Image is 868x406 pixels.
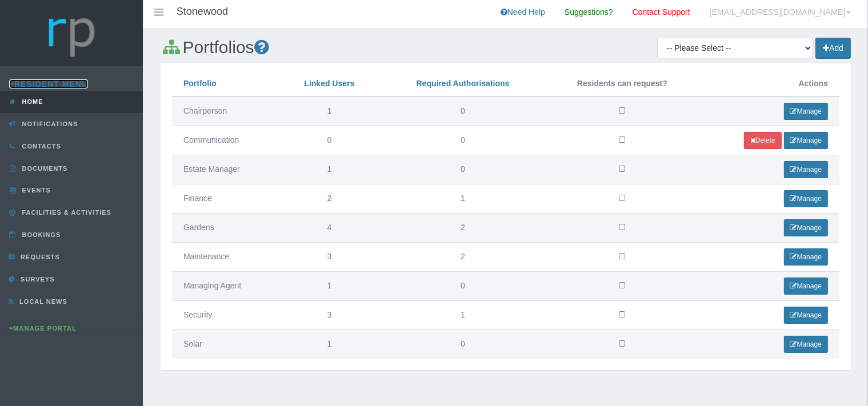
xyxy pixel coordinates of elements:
td: 2 [382,242,543,271]
td: 3 [277,242,382,271]
a: Manage Portal [9,325,77,332]
td: Communication [172,126,277,155]
span: Requests [18,254,60,260]
a: Manage [784,307,828,324]
td: Finance [172,184,277,213]
td: 2 [277,184,382,213]
td: 1 [277,155,382,184]
a: Manage [784,336,828,353]
span: Actions [799,79,828,88]
a: Portfolio [183,79,217,88]
button: Delete [744,132,782,149]
td: Gardens [172,213,277,242]
td: 0 [382,271,543,300]
td: Security [172,300,277,329]
span: Local News [17,298,67,305]
td: 0 [382,126,543,155]
td: 1 [382,300,543,329]
span: Events [19,187,51,194]
span: Contacts [19,143,61,150]
span: Facilities & Activities [19,209,111,216]
a: Manage [784,219,828,236]
h2: Portfolios [161,38,497,57]
a: Manage [784,190,828,207]
span: Documents [19,165,68,172]
td: 1 [277,97,382,126]
td: 0 [382,97,543,126]
td: 3 [277,300,382,329]
td: 4 [277,213,382,242]
td: Solar [172,329,277,359]
span: Bookings [19,231,61,238]
button: Add [815,38,851,59]
a: Manage [784,103,828,120]
td: 1 [277,329,382,359]
td: Chairperson [172,97,277,126]
td: 0 [277,126,382,155]
span: Surveys [18,276,54,283]
td: 2 [382,213,543,242]
td: Managing Agent [172,271,277,300]
td: Estate Manager [172,155,277,184]
a: Required Authorisations [417,79,510,88]
td: Maintenance [172,242,277,271]
a: Linked Users [304,79,354,88]
a: Manage [784,278,828,295]
span: Home [19,98,43,105]
a: Manage [784,132,828,149]
a: Manage [784,248,828,266]
a: Resident Menu [9,79,88,89]
td: 1 [277,271,382,300]
a: Manage [784,161,828,178]
span: Residents can request? [577,79,667,88]
h4: Stonewood [177,6,228,18]
td: 0 [382,329,543,359]
td: 1 [382,184,543,213]
td: 0 [382,155,543,184]
span: Notifications [19,120,78,127]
